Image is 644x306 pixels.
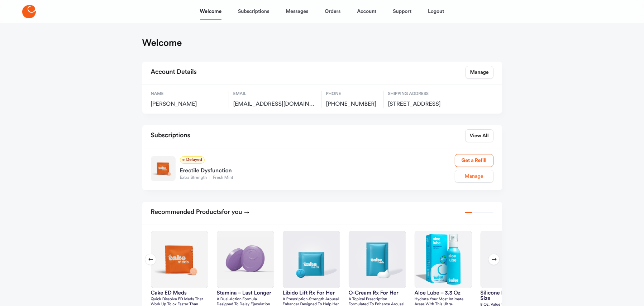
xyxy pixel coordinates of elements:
span: conditionedair1@comcast.net [233,101,317,108]
a: Manage [455,170,493,183]
a: Logout [428,3,444,20]
h3: silicone lube – value size [481,290,538,301]
a: View All [465,129,493,142]
div: Erectile Dysfunction [180,164,455,175]
img: Libido Lift Rx For Her [283,231,340,288]
a: Messages [286,3,308,20]
h3: Aloe Lube – 3.3 oz [415,290,472,296]
h2: Recommended Products [151,206,249,219]
span: Shipping Address [388,91,465,97]
h3: O-Cream Rx for Her [349,290,406,296]
img: Cake ED Meds [151,231,208,288]
a: Orders [325,3,340,20]
h2: Subscriptions [151,129,190,142]
img: Aloe Lube – 3.3 oz [415,231,472,288]
img: Extra Strength [151,156,176,181]
img: silicone lube – value size [481,231,538,288]
img: O-Cream Rx for Her [349,231,406,288]
a: Welcome [200,3,221,20]
span: 1164 White Lake Rd, Highland, US, 48356 [388,101,465,108]
h1: Welcome [142,37,182,49]
a: Manage [466,66,493,79]
a: Get a Refill [455,154,493,167]
span: [PERSON_NAME] [151,101,224,108]
a: Support [393,3,411,20]
h3: Cake ED Meds [151,290,208,296]
span: Email [233,91,317,97]
a: Account [357,3,376,20]
span: for you [222,209,242,215]
a: Subscriptions [238,3,269,20]
span: Phone [326,91,379,97]
span: Extra Strength [180,176,210,180]
h3: Libido Lift Rx For Her [283,290,340,296]
span: Name [151,91,224,97]
h3: Stamina – Last Longer [217,290,274,296]
span: [PHONE_NUMBER] [326,101,379,108]
span: Fresh Mint [210,176,236,180]
a: Erectile DysfunctionExtra StrengthFresh Mint [180,164,455,181]
h2: Account Details [151,66,197,79]
span: Delayed [180,156,205,164]
img: Stamina – Last Longer [217,231,274,288]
